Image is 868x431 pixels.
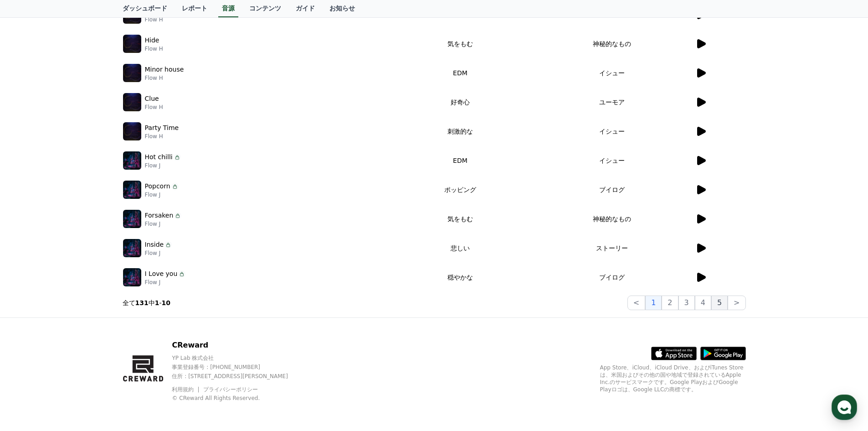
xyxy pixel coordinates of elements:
[529,58,695,88] td: イシュー
[123,64,141,82] img: music
[118,289,175,312] a: Settings
[172,354,303,362] p: YP Lab 株式会社
[145,133,179,140] p: Flow H
[529,263,695,292] td: ブイログ
[155,299,159,306] strong: 1
[145,65,184,74] p: Minor house
[172,395,303,402] p: © CReward All Rights Reserved.
[529,146,695,175] td: イシュー
[145,249,172,257] p: Flow J
[145,45,163,52] p: Flow H
[123,210,141,228] img: music
[145,94,159,104] p: Clue
[145,240,164,249] p: Inside
[145,162,181,169] p: Flow J
[145,104,163,111] p: Flow H
[135,299,149,306] strong: 131
[391,263,529,292] td: 穏やかな
[391,146,529,175] td: EDM
[145,74,184,82] p: Flow H
[145,123,179,133] p: Party Time
[123,151,141,170] img: music
[711,296,728,310] button: 5
[162,299,170,306] strong: 10
[123,268,141,286] img: music
[391,204,529,234] td: 気をもむ
[145,182,170,191] p: Popcorn
[645,296,662,310] button: 1
[391,58,529,88] td: EDM
[600,364,746,393] p: App Store、iCloud、iCloud Drive、およびiTunes Storeは、米国およびその他の国や地域で登録されているApple Inc.のサービスマークです。Google P...
[23,303,39,310] span: Home
[60,289,118,312] a: Messages
[172,386,200,393] a: 利用規約
[662,296,678,310] button: 2
[172,373,303,380] p: 住所 : [STREET_ADDRESS][PERSON_NAME]
[391,117,529,146] td: 刺激的な
[145,152,173,162] p: Hot chilli
[123,122,141,140] img: music
[145,279,186,286] p: Flow J
[678,296,695,310] button: 3
[529,204,695,234] td: 神秘的なもの
[391,234,529,263] td: 悲しい
[123,298,171,307] p: 全て 中 -
[123,35,141,53] img: music
[123,93,141,111] img: music
[391,29,529,58] td: 気をもむ
[135,303,157,310] span: Settings
[3,289,60,312] a: Home
[529,117,695,146] td: イシュー
[145,191,179,198] p: Flow J
[76,303,103,311] span: Messages
[529,175,695,204] td: ブイログ
[728,296,745,310] button: >
[529,29,695,58] td: 神秘的なもの
[172,363,303,371] p: 事業登録番号 : [PHONE_NUMBER]
[627,296,645,310] button: <
[145,269,178,279] p: I Love you
[145,16,176,23] p: Flow H
[391,175,529,204] td: ポッピング
[145,211,174,220] p: Forsaken
[529,88,695,117] td: ユーモア
[145,36,159,45] p: Hide
[145,220,182,228] p: Flow J
[695,296,711,310] button: 4
[172,340,303,351] p: CReward
[203,386,258,393] a: プライバシーポリシー
[123,181,141,199] img: music
[123,239,141,257] img: music
[391,88,529,117] td: 好奇心
[529,234,695,263] td: ストーリー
